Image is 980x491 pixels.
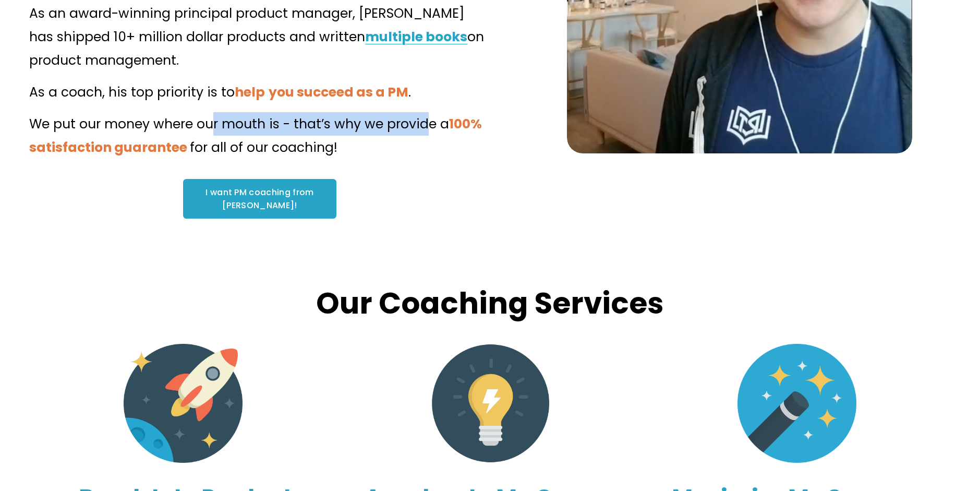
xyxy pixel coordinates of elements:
[29,80,490,104] p: As a coach, his top priority is to
[190,138,337,157] span: for all of our coaching!
[269,83,408,101] strong: you succeed as a PM
[316,283,664,324] strong: Our Coaching Services
[365,28,467,46] a: multiple books
[29,115,449,133] span: We put our money where our mouth is - that’s why we provide a
[29,2,490,72] p: on product management.
[183,179,336,219] a: I want PM coaching from [PERSON_NAME]!
[29,4,468,46] span: As an award-winning principal product manager, [PERSON_NAME] has shipped 10+ million dollar produ...
[235,83,265,101] strong: help
[408,83,411,101] span: .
